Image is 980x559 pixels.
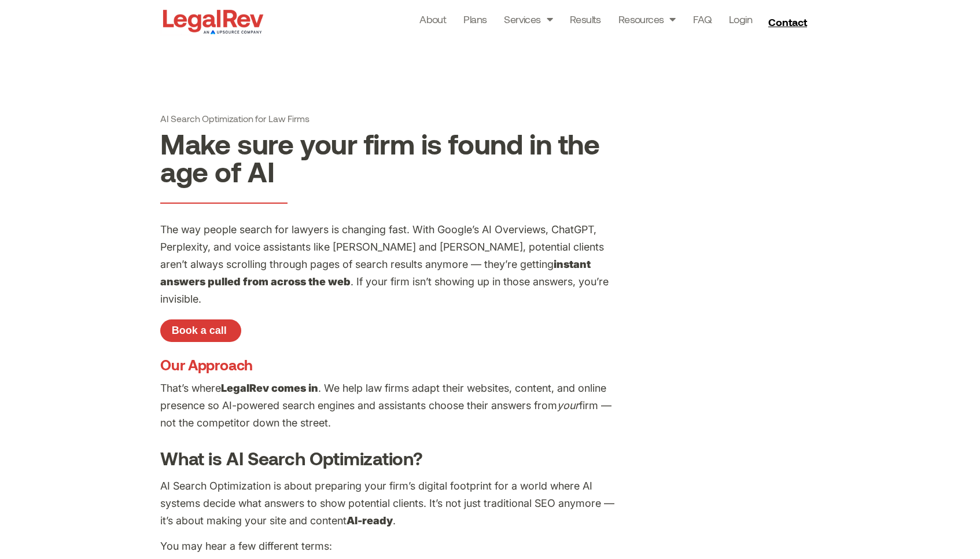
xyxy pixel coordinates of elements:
[160,319,241,343] a: Book a call
[419,11,752,33] nav: Menu
[764,13,815,31] a: Contact
[160,447,423,469] b: What is AI Search Optimization?
[570,11,601,27] a: Results
[393,514,396,527] span: .
[160,348,623,374] h3: Our Approach
[221,382,318,394] b: LegalRev comes in
[419,11,446,27] a: About
[160,480,614,527] span: AI Search Optimization is about preparing your firm’s digital footprint for a world where AI syst...
[160,275,609,305] span: . If your firm isn’t showing up in those answers, you’re invisible.
[729,11,752,27] a: Login
[160,130,623,185] h2: Make sure your firm is found in the age of AI
[172,325,227,336] span: Book a call
[347,514,393,527] b: AI-ready
[160,382,606,411] span: . We help law firms adapt their websites, content, and online presence so AI-powered search engin...
[463,11,487,27] a: Plans
[557,399,579,411] span: your
[160,223,604,270] span: The way people search for lawyers is changing fast. With Google’s AI Overviews, ChatGPT, Perplexi...
[504,11,552,27] a: Services
[693,11,712,27] a: FAQ
[160,382,221,394] span: That’s where
[160,399,611,429] span: firm — not the competitor down the street.
[160,258,591,288] b: instant answers pulled from across the web
[160,113,623,124] h1: AI Search Optimization for Law Firms
[160,540,332,552] span: You may hear a few different terms:
[768,17,807,27] span: Contact
[618,11,676,27] a: Resources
